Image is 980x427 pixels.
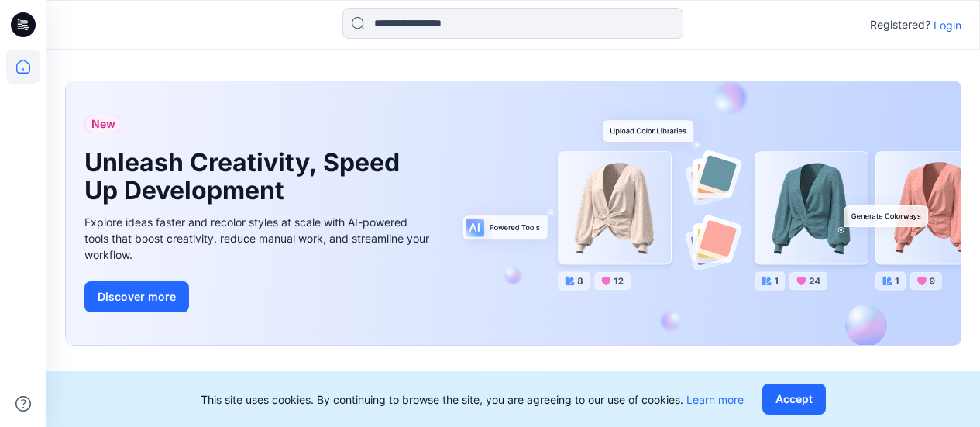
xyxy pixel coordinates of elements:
[84,281,433,312] a: Discover more
[84,281,189,312] button: Discover more
[84,214,433,263] div: Explore ideas faster and recolor styles at scale with AI-powered tools that boost creativity, red...
[201,391,744,408] p: This site uses cookies. By continuing to browse the site, you are agreeing to our use of cookies.
[934,17,961,33] p: Login
[762,384,826,415] button: Accept
[870,15,930,34] p: Registered?
[686,393,744,406] a: Learn more
[91,115,115,133] span: New
[84,149,410,205] h1: Unleash Creativity, Speed Up Development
